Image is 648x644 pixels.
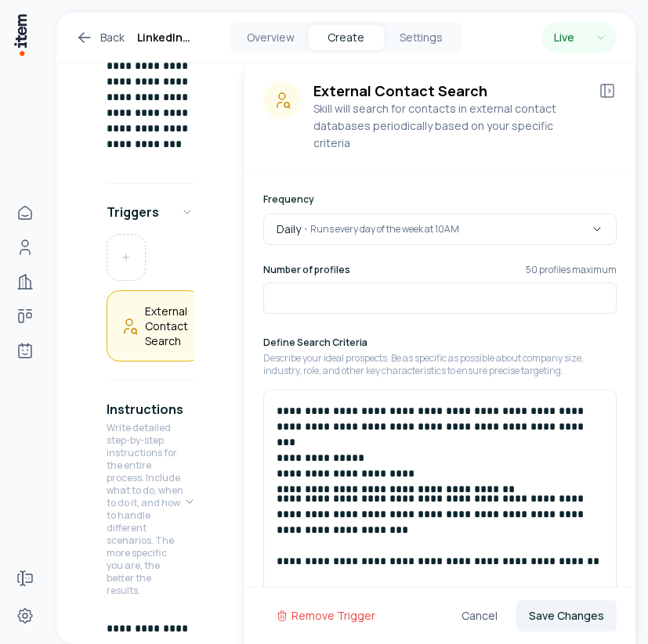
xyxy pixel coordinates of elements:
[233,25,309,50] button: Overview
[107,400,183,419] h4: Instructions
[449,600,510,631] button: Cancel
[75,28,125,47] a: Back
[309,25,384,50] button: Create
[263,192,314,206] label: Frequency
[9,197,41,228] a: Home
[263,352,617,377] p: Describe your ideal prospects. Be as specific as possible about company size, industry, role, and...
[9,266,41,297] a: Companies
[107,387,196,616] button: InstructionsWrite detailed step-by-step instructions for the entire process. Include what to do, ...
[263,336,617,349] h6: Define Search Criteria
[107,422,183,597] p: Write detailed step-by-step instructions for the entire process. Include what to do, when to do i...
[526,264,617,276] p: 50 profiles maximum
[107,234,194,374] div: Triggers
[9,300,41,332] a: Deals
[9,335,41,366] a: Agents
[9,563,41,594] a: Forms
[516,600,617,631] button: Save Changes
[263,264,350,276] label: Number of profiles
[107,190,194,234] button: Triggers
[384,25,459,50] button: Settings
[313,100,585,152] p: Skill will search for contacts in external contact databases periodically based on your specific ...
[137,28,230,47] h1: LinkedIn Outreach (Template)
[313,81,585,100] h3: External Contact Search
[145,304,188,348] h5: External Contact Search
[9,232,41,263] a: People
[9,600,41,631] a: Settings
[263,600,388,631] button: Remove Trigger
[13,13,28,57] img: Item Brain Logo
[107,203,159,221] h4: Triggers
